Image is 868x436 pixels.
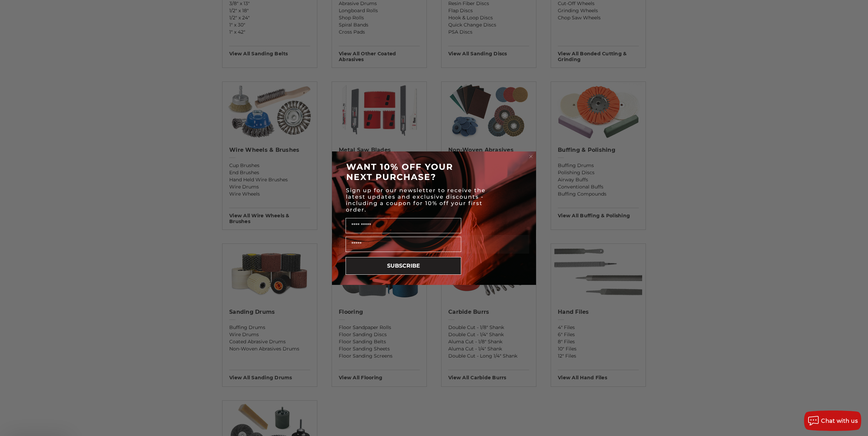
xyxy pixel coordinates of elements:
[821,418,858,424] span: Chat with us
[346,237,461,252] input: Email
[804,411,861,431] button: Chat with us
[528,153,534,160] button: Close dialog
[346,187,486,213] span: Sign up for our newsletter to receive the latest updates and exclusive discounts - including a co...
[346,162,453,182] span: WANT 10% OFF YOUR NEXT PURCHASE?
[346,257,461,275] button: SUBSCRIBE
